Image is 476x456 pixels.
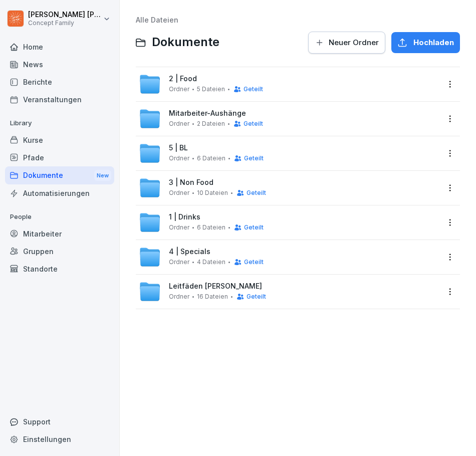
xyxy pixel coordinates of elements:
[197,259,225,266] span: 4 Dateien
[94,170,111,181] div: New
[197,293,228,300] span: 16 Dateien
[169,189,189,196] span: Ordner
[139,281,439,303] a: Leitfäden [PERSON_NAME]Ordner16 DateienGeteilt
[197,189,228,196] span: 10 Dateien
[5,56,114,73] a: News
[139,211,439,234] a: 1 | DrinksOrdner6 DateienGeteilt
[5,91,114,108] a: Veranstaltungen
[169,293,189,300] span: Ordner
[136,16,178,24] a: Alle Dateien
[169,75,197,83] span: 2 | Food
[5,38,114,56] a: Home
[308,32,385,54] button: Neuer Ordner
[169,178,213,187] span: 3 | Non Food
[169,259,189,266] span: Ordner
[139,246,439,268] a: 4 | SpecialsOrdner4 DateienGeteilt
[169,248,210,256] span: 4 | Specials
[5,243,114,260] a: Gruppen
[391,32,460,53] button: Hochladen
[169,120,189,127] span: Ordner
[5,209,114,225] p: People
[5,73,114,91] a: Berichte
[28,20,101,27] p: Concept Family
[197,155,225,162] span: 6 Dateien
[28,11,101,19] p: [PERSON_NAME] [PERSON_NAME]
[197,224,225,231] span: 6 Dateien
[169,282,262,291] span: Leitfäden [PERSON_NAME]
[247,189,266,196] span: Geteilt
[413,37,454,48] span: Hochladen
[197,120,225,127] span: 2 Dateien
[244,259,264,266] span: Geteilt
[5,149,114,166] a: Pfade
[5,225,114,243] a: Mitarbeiter
[139,177,439,199] a: 3 | Non FoodOrdner10 DateienGeteilt
[169,155,189,162] span: Ordner
[244,155,264,162] span: Geteilt
[247,293,266,300] span: Geteilt
[169,224,189,231] span: Ordner
[5,166,114,185] a: DokumenteNew
[5,430,114,448] a: Einstellungen
[5,184,114,202] a: Automatisierungen
[139,142,439,164] a: 5 | BLOrdner6 DateienGeteilt
[329,37,379,48] span: Neuer Ordner
[5,413,114,430] div: Support
[5,131,114,149] a: Kurse
[244,120,263,127] span: Geteilt
[244,86,263,93] span: Geteilt
[169,144,188,152] span: 5 | BL
[5,260,114,278] a: Standorte
[139,108,439,130] a: Mitarbeiter-AushängeOrdner2 DateienGeteilt
[197,86,225,93] span: 5 Dateien
[169,109,246,118] span: Mitarbeiter-Aushänge
[5,115,114,131] p: Library
[244,224,264,231] span: Geteilt
[139,73,439,95] a: 2 | FoodOrdner5 DateienGeteilt
[5,166,114,185] div: Dokumente
[169,213,200,221] span: 1 | Drinks
[152,35,219,50] span: Dokumente
[169,86,189,93] span: Ordner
